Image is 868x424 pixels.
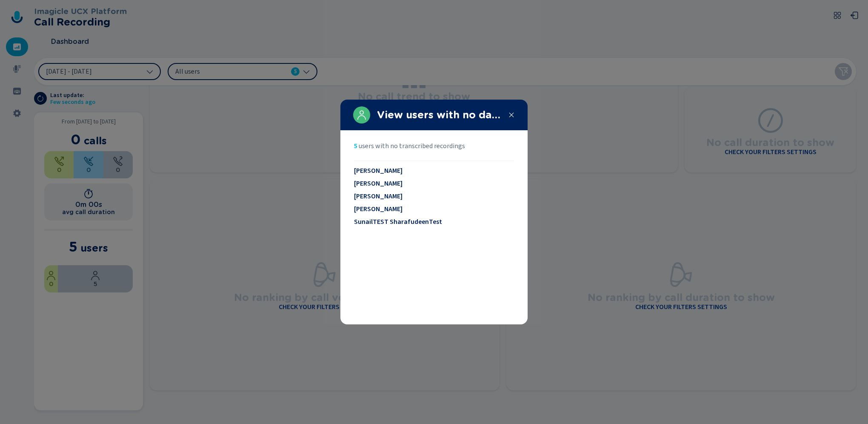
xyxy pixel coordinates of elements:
span: [PERSON_NAME] [354,192,403,200]
span: SunailTEST SharafudeenTest [354,218,442,226]
h2: View users with no data [377,109,501,121]
span: [PERSON_NAME] [354,167,403,175]
svg: close [508,112,515,118]
span: [PERSON_NAME] [354,180,403,187]
span: [PERSON_NAME] [354,205,403,213]
span: 5 [354,142,357,150]
span: users with no transcribed recordings [359,142,465,150]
